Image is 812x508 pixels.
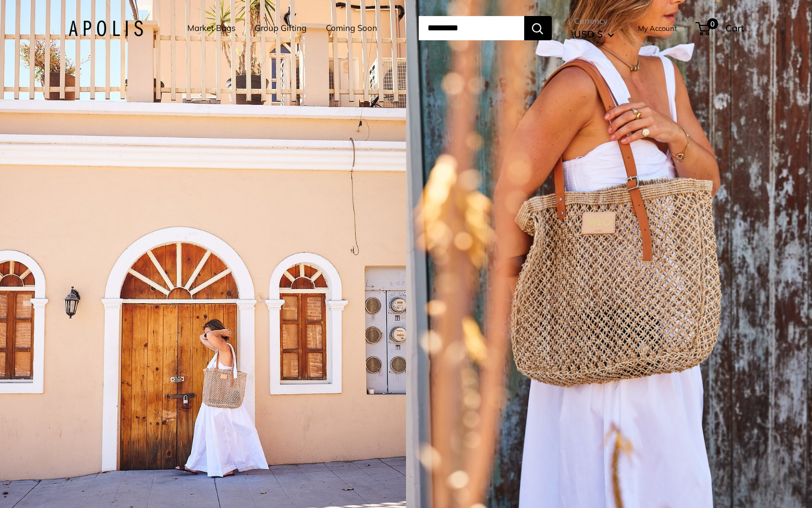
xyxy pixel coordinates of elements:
[419,16,524,40] input: Search...
[326,20,377,36] a: Coming Soon
[574,13,614,29] span: Currency
[574,28,603,40] span: USD $
[697,19,744,37] a: 0 Cart
[187,20,235,36] a: Market Bags
[706,18,718,29] span: 0
[725,22,744,34] span: Cart
[524,16,552,40] button: Search
[68,20,143,36] img: Apolis
[574,25,614,43] button: USD $
[255,20,307,36] a: Group Gifting
[638,22,677,35] a: My Account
